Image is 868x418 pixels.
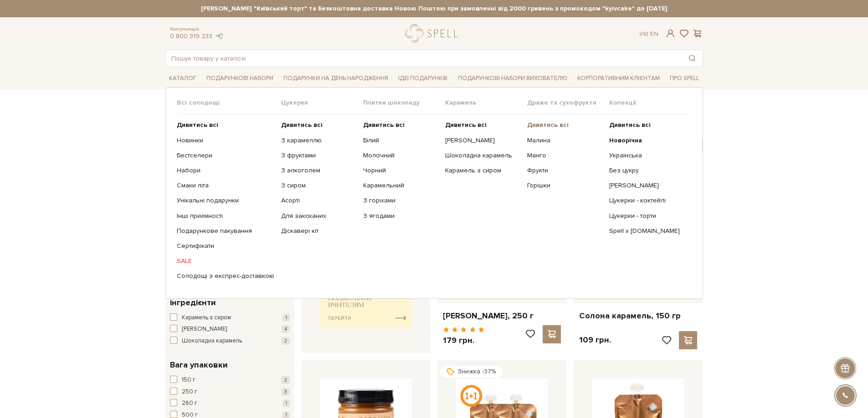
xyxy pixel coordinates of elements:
[182,325,227,334] span: [PERSON_NAME]
[527,121,602,129] a: Дивитись всі
[609,121,651,129] b: Дивитись всі
[281,121,356,129] a: Дивитись всі
[609,166,684,175] a: Без цукру
[203,71,277,86] a: Подарункові набори
[177,272,274,280] a: Солодощі з експрес-доставкою
[527,181,602,190] a: Горішки
[170,376,290,385] button: 150 г 2
[281,181,356,190] a: З сиром
[445,121,520,129] a: Дивитись всі
[165,71,200,86] a: Каталог
[177,121,218,129] b: Дивитись всі
[177,181,274,190] a: Смаки літа
[363,121,405,129] b: Дивитись всі
[445,99,527,107] span: Карамель
[454,71,571,86] a: Подарункові набори вихователю
[609,212,684,220] a: Цукерки - торти
[182,313,231,322] span: Карамель з сиром
[281,196,356,205] a: Асорті
[574,71,663,86] a: Корпоративним клієнтам
[682,50,703,66] button: Пошук товару у каталозі
[182,337,242,346] span: Шоколадна карамель
[281,227,356,235] a: Діскавері кіт
[177,121,274,129] a: Дивитись всі
[281,166,356,175] a: З алкоголем
[579,335,611,345] p: 109 грн.
[609,121,684,129] a: Дивитись всі
[609,196,684,205] a: Цукерки - коктейлі
[527,121,569,129] b: Дивитись всі
[282,399,290,407] span: 1
[579,311,697,321] a: Солона карамель, 150 гр
[445,166,520,175] a: Карамель з сиром
[177,212,274,220] a: Інші приємності
[282,325,290,333] span: 4
[609,99,691,107] span: Колекції
[170,26,224,32] span: Консультація:
[281,99,363,107] span: Цукерки
[281,151,356,160] a: З фруктами
[527,99,609,107] span: Драже та сухофрукти
[165,5,703,13] strong: [PERSON_NAME] "Київський торт" та Безкоштовна доставка Новою Поштою при замовленні від 2000 гриве...
[405,24,462,43] a: logo
[363,181,438,190] a: Карамельний
[177,99,281,107] span: Всі солодощі
[363,121,438,129] a: Дивитись всі
[647,30,648,38] span: |
[182,399,197,408] span: 260 г
[165,87,703,298] div: Каталог
[170,325,290,334] button: [PERSON_NAME] 4
[363,151,438,160] a: Молочний
[170,313,290,322] button: Карамель з сиром 1
[177,227,274,235] a: Подарункове пакування
[650,30,658,38] a: En
[281,136,356,145] a: З карамеллю
[177,151,274,160] a: Бестселери
[666,71,703,86] a: Про Spell
[639,30,658,38] div: Ук
[215,32,224,40] a: telegram
[177,166,274,175] a: Набори
[445,121,487,129] b: Дивитись всі
[527,166,602,175] a: Фрукти
[609,181,684,190] a: [PERSON_NAME]
[166,50,682,66] input: Пошук товару у каталозі
[281,376,290,384] span: 2
[527,136,602,145] a: Малина
[443,335,484,346] p: 179 грн.
[170,388,290,397] button: 250 г 3
[177,196,274,205] a: Унікальні подарунки
[281,337,290,345] span: 2
[282,314,290,322] span: 1
[609,136,684,145] a: Новорічна
[170,337,290,346] button: Шоколадна карамель 2
[445,151,520,160] a: Шоколадна карамель
[363,99,445,107] span: Плитки шоколаду
[182,376,195,385] span: 150 г
[363,136,438,145] a: Білий
[177,136,274,145] a: Новинки
[439,365,503,378] div: Знижка -37%
[609,136,642,144] b: Новорічна
[609,151,684,160] a: Українська
[281,388,290,396] span: 3
[527,151,602,160] a: Манго
[443,311,561,321] a: [PERSON_NAME], 250 г
[177,257,274,265] a: SALE
[281,212,356,220] a: Для закоханих
[363,166,438,175] a: Чорний
[363,196,438,205] a: З горіхами
[177,242,274,250] a: Сертифікати
[170,32,212,40] a: 0 800 319 233
[609,227,684,235] a: Spell x [DOMAIN_NAME]
[363,212,438,220] a: З ягодами
[182,388,197,397] span: 250 г
[445,136,520,145] a: [PERSON_NAME]
[280,71,392,86] a: Подарунки на День народження
[170,359,228,371] span: Вага упаковки
[170,399,290,408] button: 260 г 1
[281,121,323,129] b: Дивитись всі
[395,71,451,86] a: Ідеї подарунків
